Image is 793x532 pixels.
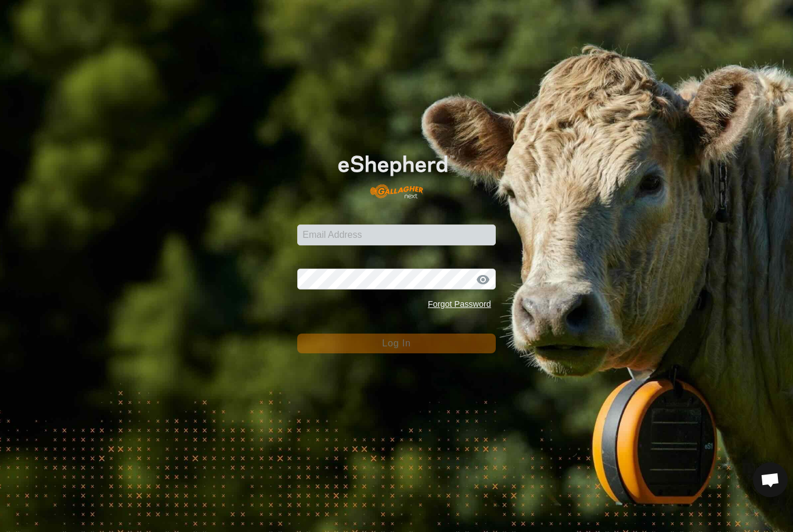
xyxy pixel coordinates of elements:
span: Log In [382,338,410,348]
button: Log In [297,334,496,353]
input: Email Address [297,225,496,245]
div: Open chat [753,462,788,497]
img: E-shepherd Logo [317,139,475,206]
a: Forgot Password [428,299,491,309]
